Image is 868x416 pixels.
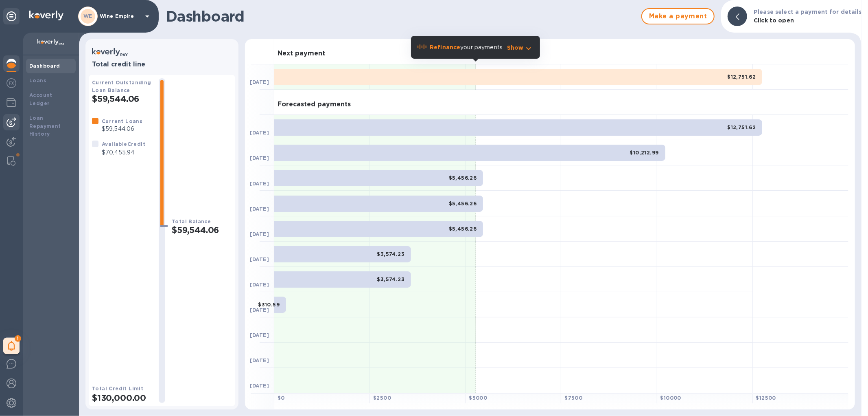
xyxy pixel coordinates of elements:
p: Show [507,44,524,52]
b: Loan Repayment History [29,115,61,137]
b: Dashboard [29,63,60,69]
b: $ 12500 [756,395,776,401]
b: $310.59 [258,302,280,308]
b: [DATE] [250,282,269,288]
b: $12,751.62 [727,124,756,130]
b: [DATE] [250,206,269,212]
b: [DATE] [250,130,269,136]
h3: Next payment [278,50,325,57]
h2: $59,544.06 [92,94,152,104]
b: Please select a payment for details [754,9,861,15]
h2: $59,544.06 [172,225,232,235]
b: $10,212.99 [630,150,659,156]
img: Wallets [7,98,16,108]
p: Wine Empire [100,13,140,19]
b: [DATE] [250,357,269,363]
b: [DATE] [250,155,269,161]
b: [DATE] [250,256,269,262]
img: Logo [29,11,63,20]
b: Refinance [430,44,460,51]
div: Unpin categories [3,8,20,24]
button: Show [507,44,533,52]
b: Available Credit [102,141,145,147]
b: Current Outstanding Loan Balance [92,79,151,93]
h3: Total credit line [92,61,232,68]
b: $ 0 [278,395,285,401]
b: $5,456.26 [449,200,477,207]
span: Make a payment [649,11,707,21]
b: $5,456.26 [449,175,477,181]
b: [DATE] [250,307,269,313]
b: Current Loans [102,118,142,124]
h1: Dashboard [166,8,637,25]
b: $3,574.23 [377,251,405,257]
button: Make a payment [641,8,715,24]
span: 1 [15,335,21,342]
b: $ 7500 [564,395,582,401]
b: Click to open [754,17,794,24]
b: [DATE] [250,383,269,389]
p: your payments. [430,43,504,52]
b: $5,456.26 [449,226,477,232]
b: $3,574.23 [377,276,405,282]
b: WE [83,13,92,19]
p: $59,544.06 [102,125,142,133]
b: Loans [29,77,46,84]
h3: Forecasted payments [278,101,351,108]
b: $ 2500 [373,395,391,401]
b: $ 10000 [660,395,681,401]
b: Total Balance [172,218,211,225]
b: [DATE] [250,332,269,338]
b: [DATE] [250,231,269,237]
p: $70,455.94 [102,148,145,157]
b: Account Ledger [29,92,52,106]
b: $ 5000 [469,395,487,401]
b: Total Credit Limit [92,385,143,392]
h2: $130,000.00 [92,393,152,403]
b: [DATE] [250,79,269,85]
img: Foreign exchange [7,78,16,88]
b: [DATE] [250,180,269,187]
b: $12,751.62 [727,74,756,80]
